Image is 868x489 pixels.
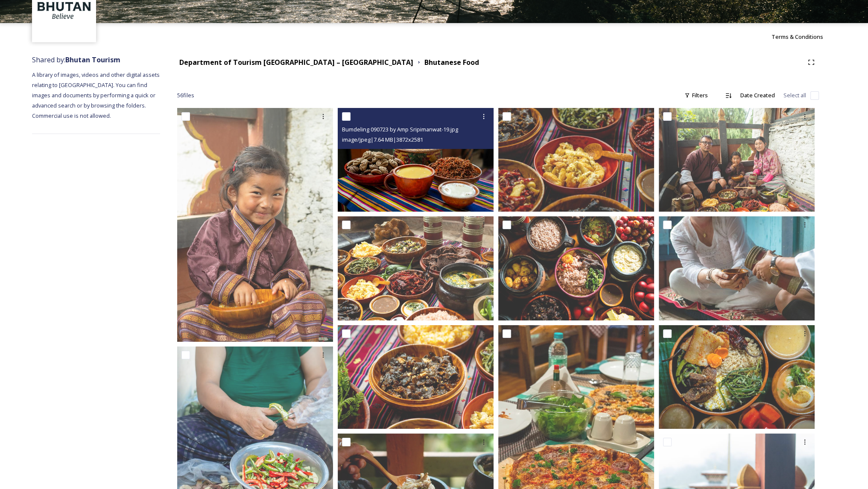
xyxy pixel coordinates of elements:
[772,32,836,42] a: Terms & Conditions
[338,108,494,212] img: Bumdeling 090723 by Amp Sripimanwat-19.jpg
[424,58,479,67] strong: Bhutanese Food
[783,91,806,99] span: Select all
[498,216,654,320] img: Khoma 130723 by Amp Sripimanwat-96.jpg
[659,216,815,320] img: Bumdeling 090723 by Amp Sripimanwat-5.jpg
[659,325,815,429] img: Mongar and Dametshi 110723 by Amp Sripimanwat-540.jpg
[338,325,494,429] img: Bumdeling 090723 by Amp Sripimanwat-110.jpg
[342,136,423,143] span: image/jpeg | 7.64 MB | 3872 x 2581
[179,58,413,67] strong: Department of Tourism [GEOGRAPHIC_DATA] – [GEOGRAPHIC_DATA]
[736,87,779,104] div: Date Created
[65,55,120,64] strong: Bhutan Tourism
[342,125,458,133] span: Bumdeling 090723 by Amp Sripimanwat-19.jpg
[177,108,333,342] img: Bumdeling 090723 by Amp Sripimanwat-160.jpg
[338,216,494,320] img: Bumdeling 090723 by Amp Sripimanwat-130.jpg
[32,55,120,64] span: Shared by:
[32,71,161,119] span: A library of images, videos and other digital assets relating to [GEOGRAPHIC_DATA]. You can find ...
[659,108,815,212] img: Bumdeling 090723 by Amp Sripimanwat-180.jpg
[680,87,712,104] div: Filters
[498,108,654,212] img: Bumdeling 090723 by Amp Sripimanwat-9.jpg
[177,91,194,99] span: 56 file s
[772,33,823,41] span: Terms & Conditions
